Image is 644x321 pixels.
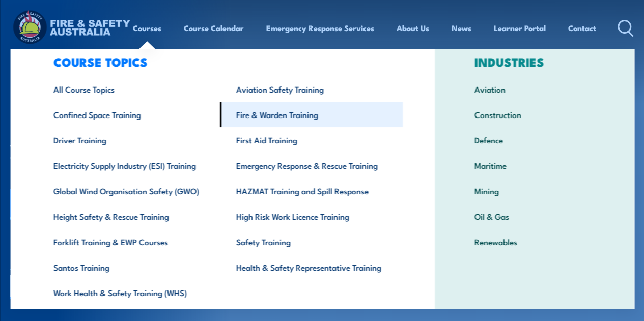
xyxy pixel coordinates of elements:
[220,76,403,102] a: Aviation Safety Training
[266,16,374,40] a: Emergency Response Services
[220,203,403,229] a: High Risk Work Licence Training
[458,203,610,229] a: Oil & Gas
[568,16,596,40] a: Contact
[458,54,610,69] h3: INDUSTRIES
[452,16,471,40] a: News
[458,178,610,203] a: Mining
[37,54,403,69] h3: COURSE TOPICS
[37,229,220,254] a: Forklift Training & EWP Courses
[220,102,403,127] a: Fire & Warden Training
[458,153,610,178] a: Maritime
[37,127,220,153] a: Driver Training
[37,153,220,178] a: Electricity Supply Industry (ESI) Training
[220,127,403,153] a: First Aid Training
[220,229,403,254] a: Safety Training
[397,16,429,40] a: About Us
[184,16,244,40] a: Course Calendar
[37,254,220,280] a: Santos Training
[220,254,403,280] a: Health & Safety Representative Training
[458,76,610,102] a: Aviation
[37,76,220,102] a: All Course Topics
[458,102,610,127] a: Construction
[37,178,220,203] a: Global Wind Organisation Safety (GWO)
[133,16,161,40] a: Courses
[220,153,403,178] a: Emergency Response & Rescue Training
[458,127,610,153] a: Defence
[37,280,220,305] a: Work Health & Safety Training (WHS)
[458,229,610,254] a: Renewables
[220,178,403,203] a: HAZMAT Training and Spill Response
[37,102,220,127] a: Confined Space Training
[37,203,220,229] a: Height Safety & Rescue Training
[494,16,546,40] a: Learner Portal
